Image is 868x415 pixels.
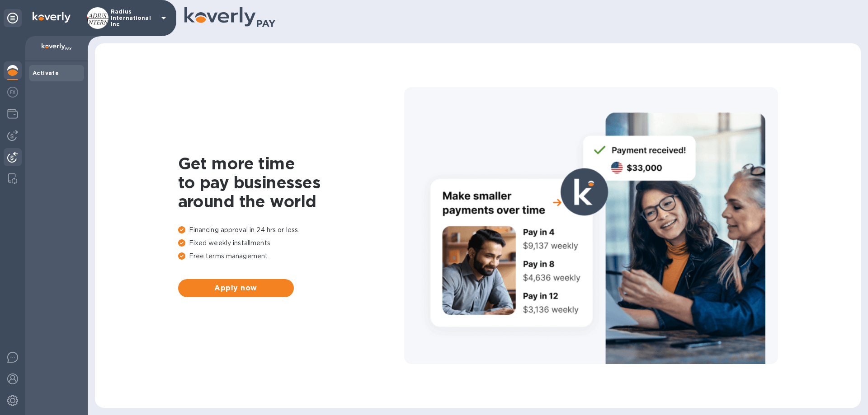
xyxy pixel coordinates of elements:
p: Fixed weekly installments. [178,238,404,248]
button: Apply now [178,279,294,297]
p: Free terms management. [178,252,404,261]
span: Apply now [185,283,287,294]
h1: Get more time to pay businesses around the world [178,154,404,211]
p: Radius International Inc [111,9,156,28]
div: Unpin categories [4,9,22,27]
img: Wallets [7,108,18,119]
p: Financing approval in 24 hrs or less. [178,225,404,235]
b: Activate [33,70,59,76]
img: Foreign exchange [7,87,18,98]
img: Logo [33,12,71,23]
